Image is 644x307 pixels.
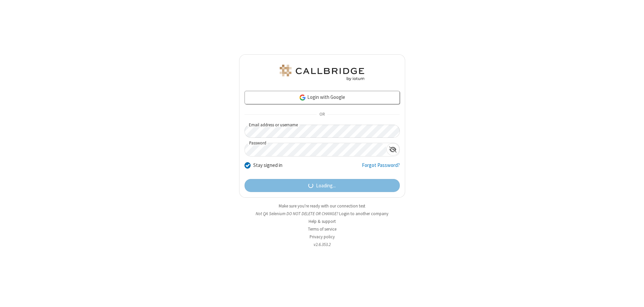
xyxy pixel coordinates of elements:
a: Terms of service [308,226,336,232]
a: Help & support [309,219,336,224]
button: Login to another company [339,210,388,217]
a: Forgot Password? [362,162,400,174]
span: Loading... [316,182,336,190]
span: OR [317,110,327,119]
a: Privacy policy [310,234,335,240]
label: Stay signed in [253,162,282,169]
input: Password [245,143,386,156]
img: QA Selenium DO NOT DELETE OR CHANGE [278,65,366,81]
a: Make sure you're ready with our connection test [279,203,365,209]
div: Show password [386,143,399,156]
li: v2.6.353.2 [239,241,405,248]
input: Email address or username [245,125,400,138]
li: Not QA Selenium DO NOT DELETE OR CHANGE? [239,210,405,217]
button: Loading... [245,179,400,192]
a: Login with Google [245,91,400,104]
img: google-icon.png [299,94,306,101]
